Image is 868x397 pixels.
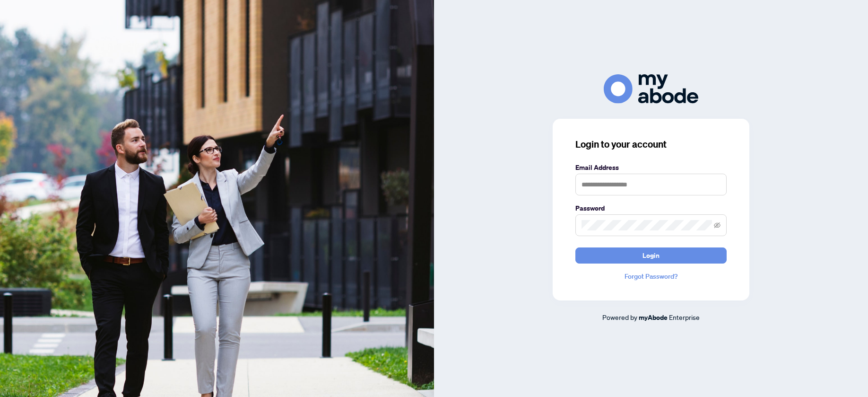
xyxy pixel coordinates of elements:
[575,247,727,264] button: Login
[669,313,700,321] span: Enterprise
[575,203,727,213] label: Password
[714,222,720,229] span: eye-invisible
[575,162,727,173] label: Email Address
[604,74,698,103] img: ma-logo
[602,313,637,321] span: Powered by
[575,138,727,151] h3: Login to your account
[639,312,668,323] a: myAbode
[575,271,727,282] a: Forgot Password?
[642,248,660,263] span: Login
